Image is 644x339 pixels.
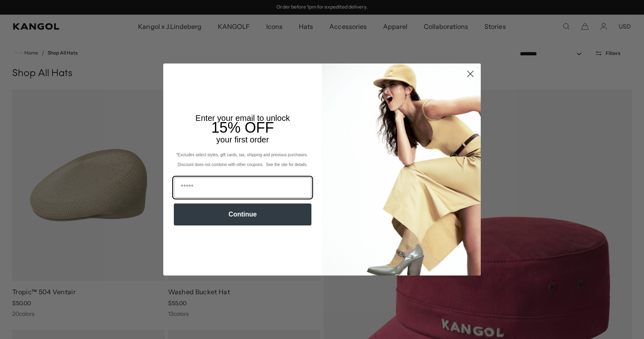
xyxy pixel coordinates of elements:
input: Email [174,177,311,198]
img: 93be19ad-e773-4382-80b9-c9d740c9197f.jpeg [322,63,481,275]
button: Close dialog [463,67,478,81]
span: 15% OFF [211,119,274,136]
span: Enter your email to unlock [195,114,290,122]
span: *Excludes select styles, gift cards, tax, shipping and previous purchases. Discount does not comb... [176,153,309,167]
button: Continue [174,203,311,225]
span: your first order [216,135,269,144]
